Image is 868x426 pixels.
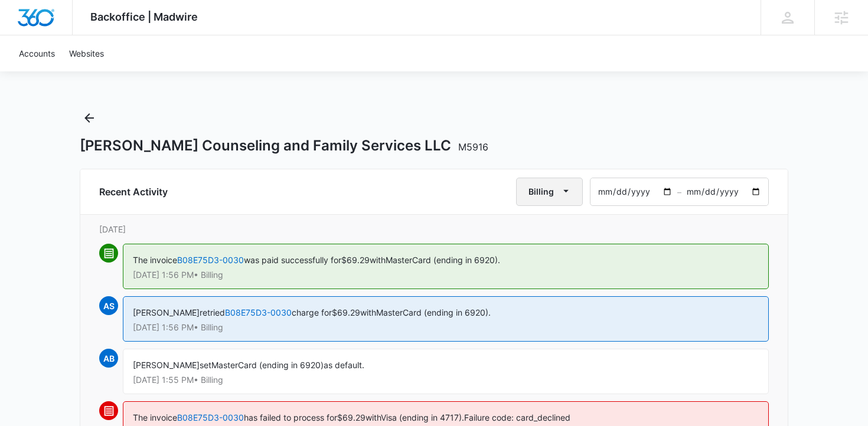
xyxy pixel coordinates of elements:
[211,360,324,370] span: MasterCard (ending in 6920)
[99,185,168,199] h6: Recent Activity
[370,255,386,265] span: with
[677,186,681,198] span: –
[133,255,177,265] span: The invoice
[133,323,759,332] p: [DATE] 1:56 PM • Billing
[324,360,364,370] span: as default.
[516,178,583,206] button: Billing
[99,349,118,368] span: AB
[133,412,177,422] span: The invoice
[80,109,99,127] button: Back
[99,223,769,235] p: [DATE]
[464,412,570,422] span: Failure code: card_declined
[386,255,500,265] span: MasterCard (ending in 6920).
[99,296,118,315] span: AS
[177,255,244,265] a: B08E75D3-0030
[341,255,370,265] span: $69.29
[177,412,244,422] a: B08E75D3-0030
[381,412,464,422] span: Visa (ending in 4717).
[225,307,292,317] a: B08E75D3-0030
[200,360,211,370] span: set
[133,307,200,317] span: [PERSON_NAME]
[244,412,337,422] span: has failed to process for
[337,412,366,422] span: $69.29
[458,141,488,153] span: M5916
[62,35,111,71] a: Websites
[332,307,360,317] span: $69.29
[133,376,759,384] p: [DATE] 1:55 PM • Billing
[200,307,225,317] span: retried
[80,137,488,155] h1: [PERSON_NAME] Counseling and Family Services LLC
[366,412,381,422] span: with
[12,35,62,71] a: Accounts
[360,307,376,317] span: with
[292,307,332,317] span: charge for
[244,255,341,265] span: was paid successfully for
[376,307,491,317] span: MasterCard (ending in 6920).
[133,271,759,279] p: [DATE] 1:56 PM • Billing
[133,360,200,370] span: [PERSON_NAME]
[90,11,198,23] span: Backoffice | Madwire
